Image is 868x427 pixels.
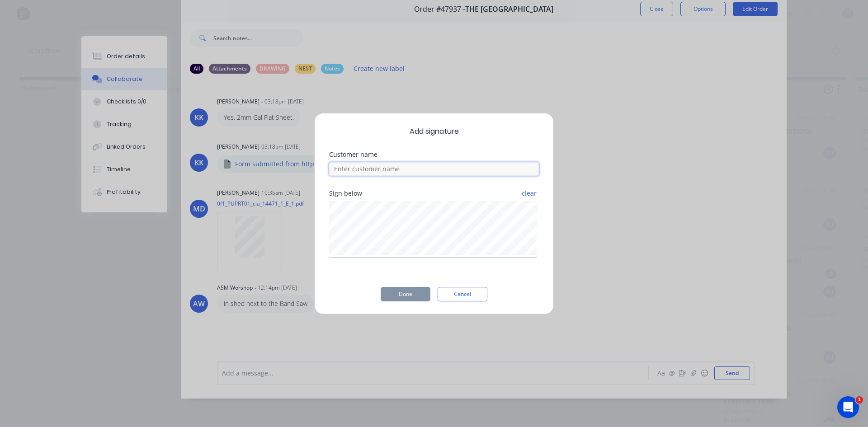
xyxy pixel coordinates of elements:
button: Cancel [438,287,487,301]
button: clear [521,185,537,202]
input: Enter customer name [329,162,539,176]
button: Done [381,287,430,301]
span: Add signature [329,126,539,137]
span: 1 [856,396,863,404]
div: Sign below [329,190,539,197]
div: Customer name [329,151,539,158]
iframe: Intercom live chat [837,396,859,418]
